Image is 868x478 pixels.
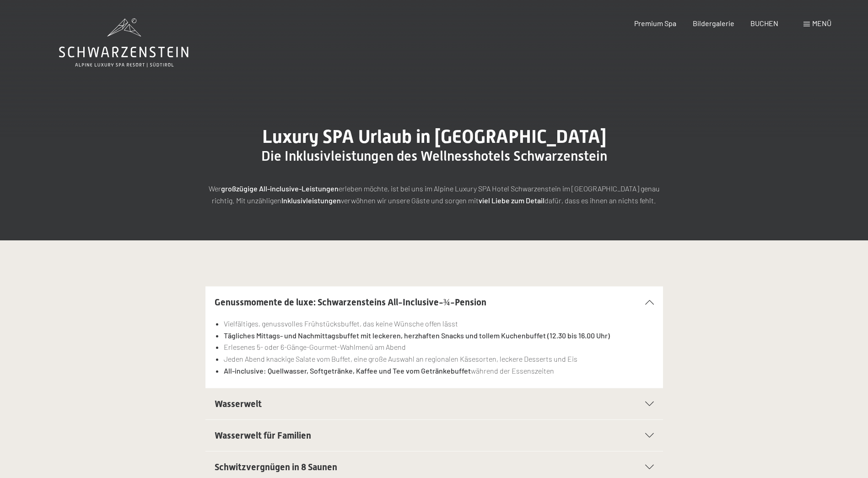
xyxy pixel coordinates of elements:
[205,183,663,206] p: Wer erleben möchte, ist bei uns im Alpine Luxury SPA Hotel Schwarzenstein im [GEOGRAPHIC_DATA] ge...
[215,297,486,308] span: Genussmomente de luxe: Schwarzensteins All-Inclusive-¾-Pension
[215,430,311,441] span: Wasserwelt für Familien
[224,341,653,353] li: Erlesenes 5- oder 6-Gänge-Gourmet-Wahlmenü am Abend
[215,462,337,473] span: Schwitzvergnügen in 8 Saunen
[750,19,778,27] a: BUCHEN
[215,398,262,409] span: Wasserwelt
[281,196,341,205] strong: Inklusivleistungen
[221,184,339,193] strong: großzügige All-inclusive-Leistungen
[262,126,606,147] span: Luxury SPA Urlaub in [GEOGRAPHIC_DATA]
[224,366,471,375] strong: All-inclusive: Quellwasser, Softgetränke, Kaffee und Tee vom Getränkebuffet
[261,148,607,164] span: Die Inklusivleistungen des Wellnesshotels Schwarzenstein
[812,19,831,27] span: Menü
[224,318,653,330] li: Vielfältiges, genussvolles Frühstücksbuffet, das keine Wünsche offen lässt
[693,19,734,27] a: Bildergalerie
[224,365,653,377] li: während der Essenszeiten
[479,196,545,205] strong: viel Liebe zum Detail
[224,331,610,340] strong: Tägliches Mittags- und Nachmittagsbuffet mit leckeren, herzhaften Snacks und tollem Kuchenbuffet ...
[224,353,653,365] li: Jeden Abend knackige Salate vom Buffet, eine große Auswahl an regionalen Käsesorten, leckere Dess...
[634,19,676,27] a: Premium Spa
